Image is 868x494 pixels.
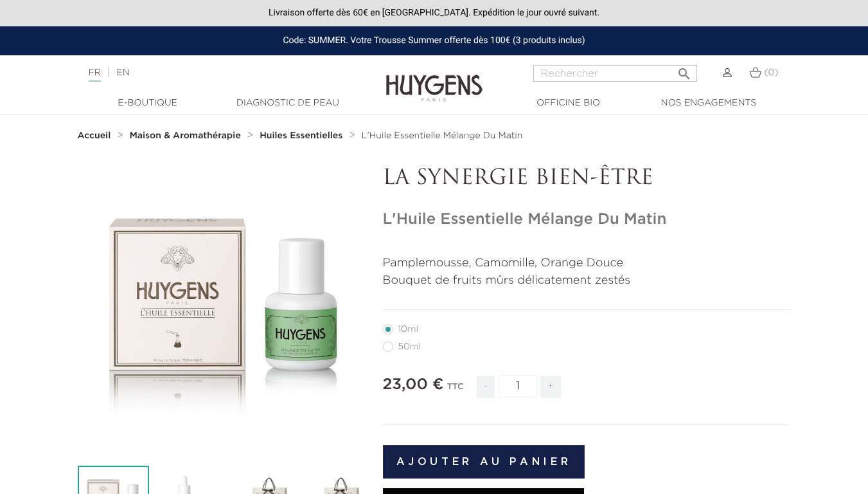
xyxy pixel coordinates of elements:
[477,376,495,398] span: -
[383,445,585,479] button: Ajouter au panier
[116,68,129,77] a: EN
[383,342,436,352] label: 50ml
[78,131,114,141] a: Accueil
[504,96,633,110] a: Officine Bio
[89,68,101,82] a: FR
[383,377,444,392] span: 23,00 €
[260,131,346,141] a: Huiles Essentielles
[677,62,692,78] i: 
[383,210,791,229] h1: L'Huile Essentielle Mélange Du Matin
[383,272,791,289] p: Bouquet de fruits mûrs délicatement zestés
[130,131,241,140] strong: Maison & Aromathérapie
[362,131,523,140] span: L'Huile Essentielle Mélange Du Matin
[260,131,342,140] strong: Huiles Essentielles
[362,131,523,141] a: L'Huile Essentielle Mélange Du Matin
[224,96,352,110] a: Diagnostic de peau
[540,376,561,398] span: +
[78,131,111,140] strong: Accueil
[764,68,778,77] span: (0)
[84,96,212,110] a: E-Boutique
[499,375,537,398] input: Quantité
[383,255,791,272] p: Pamplemousse, Camomille, Orange Douce
[82,65,352,80] div: |
[386,54,483,104] img: Huygens
[447,373,464,408] div: TTC
[130,131,244,141] a: Maison & Aromathérapie
[383,324,434,334] label: 10ml
[644,96,773,110] a: Nos engagements
[673,61,696,78] button: 
[533,65,697,82] input: Rechercher
[383,167,791,191] p: LA SYNERGIE BIEN-ÊTRE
